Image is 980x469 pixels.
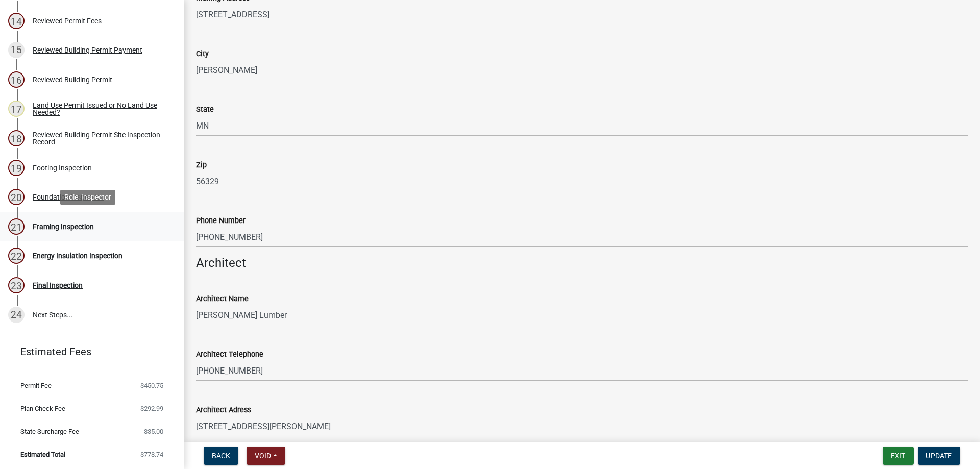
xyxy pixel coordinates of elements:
label: Architect Telephone [196,351,263,358]
span: Void [255,452,271,460]
div: Reviewed Permit Fees [33,17,102,24]
span: Update [926,452,952,460]
label: Phone Number [196,217,246,225]
div: Land Use Permit Issued or No Land Use Needed? [33,102,167,116]
a: Estimated Fees [8,341,167,362]
label: State [196,106,214,113]
div: 21 [8,218,24,235]
div: 18 [8,130,24,146]
label: City [196,51,209,58]
label: Zip [196,162,207,169]
label: Architect Adress [196,407,251,414]
span: $450.75 [140,382,163,389]
h4: Architect [196,256,968,270]
div: 24 [8,307,24,323]
span: State Surcharge Fee [20,428,79,435]
span: Estimated Total [20,451,65,458]
span: $35.00 [144,428,163,435]
div: 14 [8,13,24,29]
button: Back [204,447,238,465]
div: 22 [8,248,24,264]
button: Void [247,447,285,465]
div: Footing Inspection [33,164,92,171]
div: Reviewed Building Permit [33,76,112,83]
div: Role: Inspector [60,190,115,205]
div: 16 [8,71,24,88]
div: Final Inspection [33,282,83,289]
span: $778.74 [140,451,163,458]
span: Plan Check Fee [20,405,65,412]
div: Foundation Inspection [33,193,104,201]
div: 19 [8,160,24,176]
label: Architect Name [196,295,249,303]
div: 20 [8,189,24,205]
button: Update [918,447,960,465]
span: Back [212,452,230,460]
div: 23 [8,277,24,293]
div: Reviewed Building Permit Payment [33,46,142,54]
span: $292.99 [140,405,163,412]
div: 17 [8,101,24,117]
div: Framing Inspection [33,223,94,230]
div: Energy Insulation Inspection [33,252,122,259]
button: Exit [883,447,914,465]
div: Reviewed Building Permit Site Inspection Record [33,131,167,145]
span: Permit Fee [20,382,52,389]
div: 15 [8,42,24,58]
